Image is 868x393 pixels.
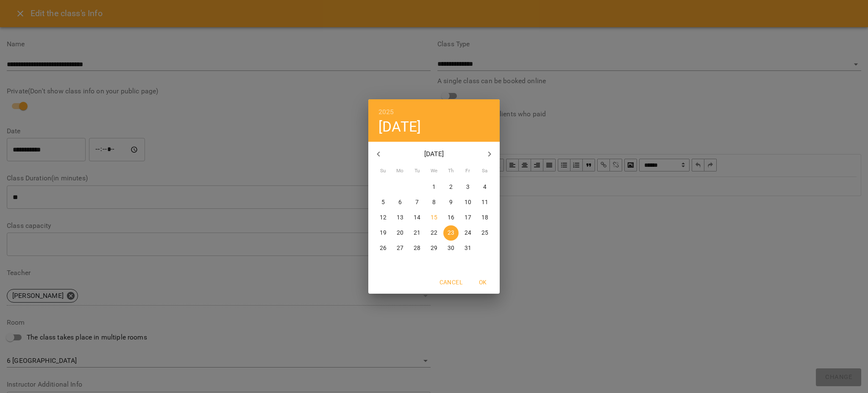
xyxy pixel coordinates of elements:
button: 22 [426,225,442,241]
p: 3 [466,183,470,191]
p: 25 [481,229,488,237]
button: 15 [426,210,442,225]
p: 23 [448,229,454,237]
button: 18 [477,210,492,225]
p: 30 [448,244,454,253]
p: 22 [431,229,437,237]
button: 20 [392,225,408,241]
button: 3 [460,180,476,195]
p: 27 [397,244,403,253]
span: Fr [460,167,476,175]
button: 4 [477,180,492,195]
span: Sa [477,167,492,175]
p: 20 [397,229,403,237]
p: 26 [380,244,387,253]
p: 4 [483,183,487,191]
button: 1 [426,180,442,195]
p: 1 [432,183,436,191]
button: 31 [460,241,476,256]
button: 30 [443,241,459,256]
span: Cancel [440,277,462,287]
span: We [426,167,442,175]
span: Mo [392,167,408,175]
button: 2 [443,180,459,195]
p: 24 [465,229,471,237]
button: 7 [409,195,425,210]
button: 2025 [378,106,394,118]
p: 29 [431,244,437,253]
p: 7 [415,198,419,207]
span: Th [443,167,459,175]
span: Su [376,167,391,175]
p: 14 [414,213,420,222]
p: 17 [465,213,471,222]
p: 28 [414,244,420,253]
button: 10 [460,195,476,210]
button: 14 [409,210,425,225]
button: 24 [460,225,476,241]
p: 31 [465,244,471,253]
p: 13 [397,213,403,222]
button: 28 [409,241,425,256]
p: 19 [380,229,387,237]
p: 5 [381,198,385,207]
button: Cancel [436,275,466,290]
button: 6 [392,195,408,210]
button: 21 [409,225,425,241]
p: [DATE] [389,149,480,159]
p: 2 [449,183,453,191]
button: 26 [376,241,391,256]
p: 18 [481,213,488,222]
button: 5 [376,195,391,210]
p: 21 [414,229,420,237]
button: 19 [376,225,391,241]
p: 11 [481,198,488,207]
button: OK [469,275,496,290]
p: 16 [448,213,454,222]
button: 27 [392,241,408,256]
p: 9 [449,198,453,207]
button: 12 [376,210,391,225]
p: 12 [380,213,387,222]
p: 8 [432,198,436,207]
button: 11 [477,195,492,210]
button: 9 [443,195,459,210]
button: 25 [477,225,492,241]
button: 23 [443,225,459,241]
p: 15 [431,213,437,222]
p: 10 [465,198,471,207]
span: Tu [409,167,425,175]
button: 16 [443,210,459,225]
span: OK [473,277,493,287]
button: 17 [460,210,476,225]
button: 29 [426,241,442,256]
button: 13 [392,210,408,225]
p: 6 [398,198,402,207]
button: 8 [426,195,442,210]
button: [DATE] [378,118,421,135]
